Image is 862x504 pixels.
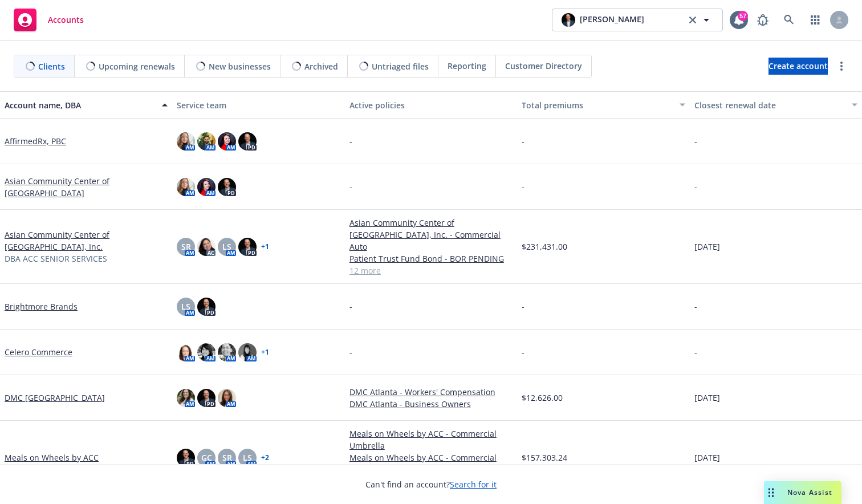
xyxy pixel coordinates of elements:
[5,175,168,199] a: Asian Community Center of [GEOGRAPHIC_DATA]
[172,91,344,119] button: Service team
[345,91,517,119] button: Active policies
[38,60,65,72] span: Clients
[349,265,513,277] a: 12 more
[197,132,215,151] img: photo
[349,181,352,193] span: -
[5,253,107,265] span: DBA ACC SENIOR SERVICES
[694,452,720,464] span: [DATE]
[349,135,352,147] span: -
[690,91,862,119] button: Closest renewal date
[787,487,832,497] span: Nova Assist
[349,452,513,475] a: Meals on Wheels by ACC - Commercial Package
[450,479,497,490] a: Search for it
[48,15,84,25] span: Accounts
[349,99,513,111] div: Active policies
[835,59,848,73] a: more
[686,13,700,27] a: clear selection
[694,181,697,193] span: -
[5,99,155,111] div: Account name, DBA
[522,300,524,312] span: -
[694,392,720,404] span: [DATE]
[5,229,168,253] a: Asian Community Center of [GEOGRAPHIC_DATA], Inc.
[694,99,845,111] div: Closest renewal date
[261,454,269,461] a: + 2
[349,398,513,410] a: DMC Atlanta - Business Owners
[522,99,672,111] div: Total premiums
[751,9,774,31] a: Report a Bug
[5,135,66,147] a: AffirmedRx, PBC
[552,9,723,31] button: photo[PERSON_NAME]clear selection
[562,13,575,27] img: photo
[349,217,513,253] a: Asian Community Center of [GEOGRAPHIC_DATA], Inc. - Commercial Auto
[218,178,236,196] img: photo
[201,452,212,464] span: GC
[372,60,429,72] span: Untriaged files
[218,132,236,151] img: photo
[349,386,513,398] a: DMC Atlanta - Workers' Compensation
[694,135,697,147] span: -
[177,132,195,151] img: photo
[197,178,215,196] img: photo
[349,428,513,452] a: Meals on Wheels by ACC - Commercial Umbrella
[517,91,689,119] button: Total premiums
[222,452,232,464] span: SR
[177,389,195,407] img: photo
[243,452,252,464] span: LS
[9,4,88,36] a: Accounts
[448,60,486,72] span: Reporting
[804,9,827,31] a: Switch app
[197,343,215,361] img: photo
[177,449,195,467] img: photo
[694,241,720,253] span: [DATE]
[505,60,582,72] span: Customer Directory
[209,60,271,72] span: New businesses
[177,99,340,111] div: Service team
[764,481,841,504] button: Nova Assist
[222,241,231,253] span: LS
[304,60,338,72] span: Archived
[522,452,567,464] span: $157,303.24
[349,300,352,312] span: -
[5,346,72,358] a: Celero Commerce
[522,135,524,147] span: -
[238,238,257,256] img: photo
[99,60,175,72] span: Upcoming renewals
[197,238,215,256] img: photo
[522,392,563,404] span: $12,626.00
[218,343,236,361] img: photo
[181,241,191,253] span: SR
[580,13,644,27] span: [PERSON_NAME]
[349,253,513,265] a: Patient Trust Fund Bond - BOR PENDING
[522,346,524,358] span: -
[218,389,236,407] img: photo
[365,478,497,490] span: Can't find an account?
[181,300,190,312] span: LS
[238,343,257,361] img: photo
[522,181,524,193] span: -
[261,349,269,356] a: + 1
[5,452,99,464] a: Meals on Wheels by ACC
[238,132,257,151] img: photo
[197,389,215,407] img: photo
[5,392,105,404] a: DMC [GEOGRAPHIC_DATA]
[769,55,828,77] span: Create account
[738,11,748,21] div: 57
[522,241,567,253] span: $231,431.00
[261,243,269,250] a: + 1
[197,298,215,316] img: photo
[769,58,828,75] a: Create account
[764,481,778,504] div: Drag to move
[177,343,195,361] img: photo
[694,346,697,358] span: -
[5,300,78,312] a: Brightmore Brands
[177,178,195,196] img: photo
[778,9,800,31] a: Search
[694,300,697,312] span: -
[349,346,352,358] span: -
